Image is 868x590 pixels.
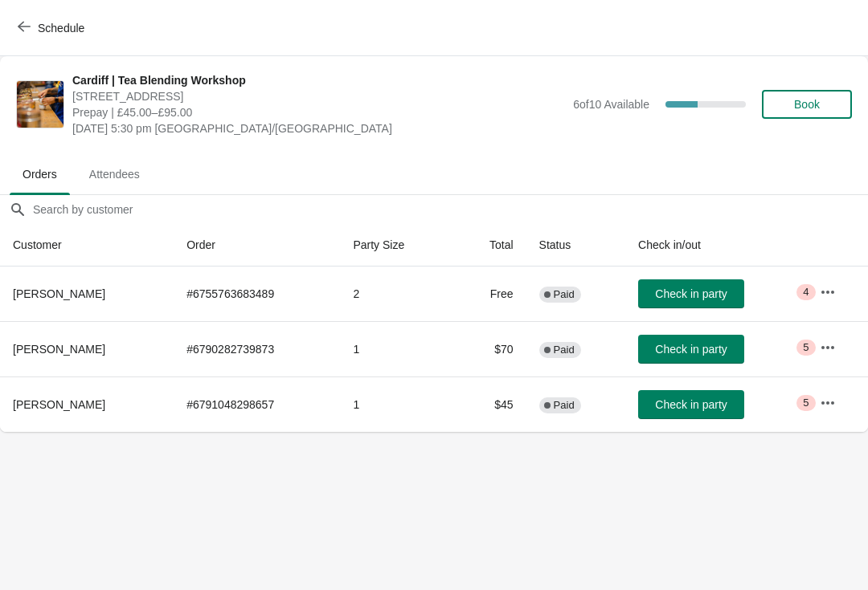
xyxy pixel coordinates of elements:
[10,160,70,189] span: Orders
[554,288,575,301] span: Paid
[625,224,807,267] th: Check in/out
[655,398,727,411] span: Check in party
[72,88,565,104] span: [STREET_ADDRESS]
[340,267,453,321] td: 2
[655,343,727,356] span: Check in party
[638,279,744,308] button: Check in party
[174,224,340,267] th: Order
[174,321,340,376] td: # 6790282739873
[340,224,453,267] th: Party Size
[72,120,565,136] span: [DATE] 5:30 pm [GEOGRAPHIC_DATA]/[GEOGRAPHIC_DATA]
[72,72,565,88] span: Cardiff | Tea Blending Workshop
[32,195,868,224] input: Search by customer
[453,267,526,321] td: Free
[794,98,820,111] span: Book
[13,343,105,356] span: [PERSON_NAME]
[38,22,84,35] span: Schedule
[803,397,809,409] span: 5
[638,335,744,364] button: Check in party
[340,376,453,432] td: 1
[526,224,625,267] th: Status
[174,376,340,432] td: # 6791048298657
[453,321,526,376] td: $70
[655,287,727,300] span: Check in party
[453,224,526,267] th: Total
[803,286,809,299] span: 4
[72,104,565,120] span: Prepay | £45.00–£95.00
[340,321,453,376] td: 1
[13,398,105,411] span: [PERSON_NAME]
[573,98,649,111] span: 6 of 10 Available
[13,287,105,300] span: [PERSON_NAME]
[8,14,97,43] button: Schedule
[453,376,526,432] td: $45
[174,267,340,321] td: # 6755763683489
[554,344,575,356] span: Paid
[803,341,809,354] span: 5
[554,399,575,412] span: Paid
[76,160,153,189] span: Attendees
[638,390,744,419] button: Check in party
[762,90,852,119] button: Book
[17,81,63,128] img: Cardiff | Tea Blending Workshop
